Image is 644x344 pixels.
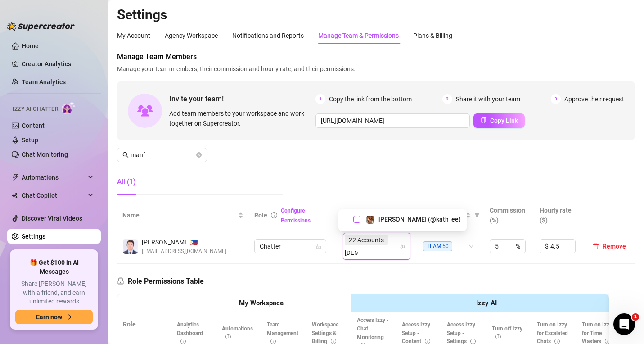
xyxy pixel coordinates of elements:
a: Creator Analytics [22,57,94,71]
a: Settings [22,233,45,240]
span: 2 [442,94,452,104]
span: arrow-right [66,314,72,320]
span: Chat Copilot [22,188,86,203]
span: Select tree node [353,216,360,223]
img: Katherine (@kath_ee) [366,216,374,224]
img: logo-BBDzfeDw.svg [7,22,75,31]
span: Add team members to your workspace and work together on Supercreator. [169,109,312,128]
span: info-circle [495,334,501,339]
th: Commission (%) [484,202,534,229]
span: info-circle [470,339,476,344]
span: info-circle [225,334,231,339]
th: Hourly rate ($) [534,202,584,229]
span: lock [316,244,321,249]
button: Copy Link [473,113,525,128]
span: info-circle [180,339,186,344]
span: Manage Team Members [117,51,635,62]
span: Automations [22,170,86,185]
span: Earn now [36,313,62,321]
span: 22 Accounts [345,235,388,245]
a: Content [22,122,45,129]
div: All (1) [117,177,136,187]
span: Chatter [260,240,321,253]
span: 3 [551,94,561,104]
span: Izzy AI Chatter [13,105,58,113]
span: team [400,244,405,249]
span: info-circle [605,339,610,344]
span: Role [254,212,267,219]
span: copy [480,117,486,123]
h5: Role Permissions Table [117,276,204,287]
th: Name [117,202,249,229]
img: AI Chatter [62,101,76,114]
span: 1 [632,313,639,321]
span: thunderbolt [12,174,19,181]
span: TEAM 50 [423,241,452,251]
a: Setup [22,136,38,144]
div: Agency Workspace [165,31,218,41]
button: Remove [589,241,630,252]
span: Manage your team members, their commission and hourly rate, and their permissions. [117,64,635,74]
span: Automations [222,326,253,340]
span: Name [122,210,236,220]
span: info-circle [271,212,277,218]
span: Copy the link from the bottom [329,94,412,104]
a: Discover Viral Videos [22,215,82,222]
span: 22 Accounts [349,235,384,245]
strong: My Workspace [239,299,284,307]
span: Remove [603,243,626,250]
a: Home [22,42,39,50]
button: close-circle [196,152,202,158]
a: Configure Permissions [281,208,311,224]
span: info-circle [554,339,560,344]
input: Search members [131,150,194,160]
span: [PERSON_NAME] 🇵🇭 [142,237,226,247]
span: Invite your team! [169,93,315,104]
span: Approve their request [564,94,624,104]
span: filter [474,213,480,218]
span: search [122,152,129,158]
a: Team Analytics [22,78,66,86]
div: My Account [117,31,150,41]
span: filter [404,208,413,222]
div: Manage Team & Permissions [318,31,399,41]
span: 🎁 Get $100 in AI Messages [15,258,93,276]
span: Share it with your team [456,94,520,104]
span: 1 [315,94,325,104]
iframe: Intercom live chat [613,313,635,335]
span: info-circle [331,339,336,344]
div: Notifications and Reports [232,31,304,41]
span: delete [593,243,599,249]
a: Chat Monitoring [22,151,68,158]
span: [EMAIL_ADDRESS][DOMAIN_NAME] [142,247,226,256]
span: info-circle [270,339,276,344]
span: Share [PERSON_NAME] with a friend, and earn unlimited rewards [15,280,93,306]
span: Copy Link [490,117,518,124]
strong: Izzy AI [476,299,497,307]
span: [PERSON_NAME] (@kath_ee) [378,216,461,223]
img: Chat Copilot [12,192,18,199]
button: Earn nowarrow-right [15,310,93,324]
span: lock [117,277,124,285]
h2: Settings [117,6,635,23]
span: Turn off Izzy [492,326,522,340]
span: filter [473,208,482,222]
img: Manfred Almosa [123,239,138,254]
span: info-circle [425,339,430,344]
div: Plans & Billing [413,31,452,41]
